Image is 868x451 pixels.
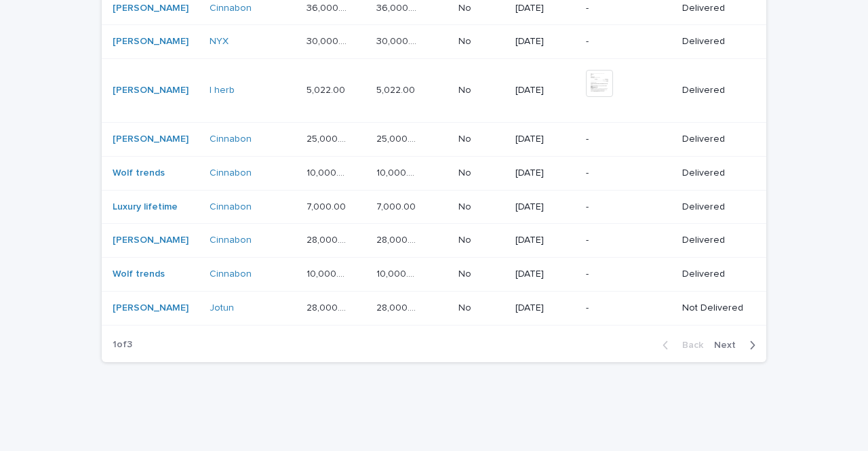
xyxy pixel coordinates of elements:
p: 10,000.00 [376,266,422,280]
p: [DATE] [515,302,575,314]
a: Cinnabon [210,201,252,213]
p: 28,000.00 [307,232,352,246]
a: Cinnabon [210,269,252,280]
p: [DATE] [515,269,575,280]
p: 10,000.00 [376,165,422,179]
p: [DATE] [515,201,575,213]
a: [PERSON_NAME] [113,3,189,14]
p: Not Delivered [682,302,745,314]
a: Cinnabon [210,134,252,145]
p: Delivered [682,3,745,14]
p: 30,000.00 [307,33,352,47]
p: No [458,300,474,314]
p: Delivered [682,269,745,280]
tr: Luxury lifetime Cinnabon 7,000.007,000.00 7,000.007,000.00 NoNo [DATE]-Delivered [102,190,766,224]
a: Jotun [210,302,234,314]
tr: [PERSON_NAME] I herb 5,022.005,022.00 5,022.005,022.00 NoNo [DATE]Delivered [102,59,766,123]
span: Next [714,340,744,350]
p: 10,000.00 [307,266,352,280]
p: Delivered [682,85,745,96]
p: 30,000.00 [376,33,422,47]
p: 28,000.00 [376,232,422,246]
p: [DATE] [515,36,575,47]
p: - [586,3,671,14]
p: 28,000.00 [307,300,352,314]
p: No [458,33,474,47]
p: No [458,82,474,96]
p: [DATE] [515,85,575,96]
p: - [586,134,671,145]
tr: [PERSON_NAME] Cinnabon 28,000.0028,000.00 28,000.0028,000.00 NoNo [DATE]-Delivered [102,224,766,258]
p: No [458,199,474,213]
p: No [458,131,474,145]
p: - [586,201,671,213]
a: Cinnabon [210,235,252,246]
p: 7,000.00 [307,199,349,213]
a: [PERSON_NAME] [113,302,189,314]
tr: [PERSON_NAME] Jotun 28,000.0028,000.00 28,000.0028,000.00 NoNo [DATE]-Not Delivered [102,291,766,325]
p: 28,000.00 [376,300,422,314]
p: 25,000.00 [307,131,352,145]
p: [DATE] [515,235,575,246]
p: Delivered [682,36,745,47]
p: - [586,36,671,47]
p: - [586,302,671,314]
p: Delivered [682,235,745,246]
p: 5,022.00 [307,82,348,96]
p: [DATE] [515,134,575,145]
p: 7,000.00 [376,199,418,213]
span: Back [674,340,703,350]
p: [DATE] [515,3,575,14]
p: - [586,168,671,179]
p: - [586,235,671,246]
p: 5,022.00 [376,82,418,96]
p: 25,000.00 [376,131,422,145]
a: I herb [210,85,235,96]
button: Back [652,339,709,351]
a: [PERSON_NAME] [113,134,189,145]
a: Wolf trends [113,269,165,280]
button: Next [709,339,766,351]
p: 10,000.00 [307,165,352,179]
p: No [458,266,474,280]
a: Cinnabon [210,168,252,179]
a: [PERSON_NAME] [113,85,189,96]
tr: Wolf trends Cinnabon 10,000.0010,000.00 10,000.0010,000.00 NoNo [DATE]-Delivered [102,156,766,190]
p: [DATE] [515,168,575,179]
p: No [458,165,474,179]
tr: [PERSON_NAME] Cinnabon 25,000.0025,000.00 25,000.0025,000.00 NoNo [DATE]-Delivered [102,122,766,156]
a: Wolf trends [113,168,165,179]
p: 1 of 3 [102,328,143,361]
p: Delivered [682,201,745,213]
tr: [PERSON_NAME] NYX 30,000.0030,000.00 30,000.0030,000.00 NoNo [DATE]-Delivered [102,25,766,59]
a: [PERSON_NAME] [113,36,189,47]
a: Luxury lifetime [113,201,178,213]
a: Cinnabon [210,3,252,14]
p: - [586,269,671,280]
p: No [458,232,474,246]
p: Delivered [682,168,745,179]
p: Delivered [682,134,745,145]
a: [PERSON_NAME] [113,235,189,246]
a: NYX [210,36,229,47]
tr: Wolf trends Cinnabon 10,000.0010,000.00 10,000.0010,000.00 NoNo [DATE]-Delivered [102,258,766,292]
